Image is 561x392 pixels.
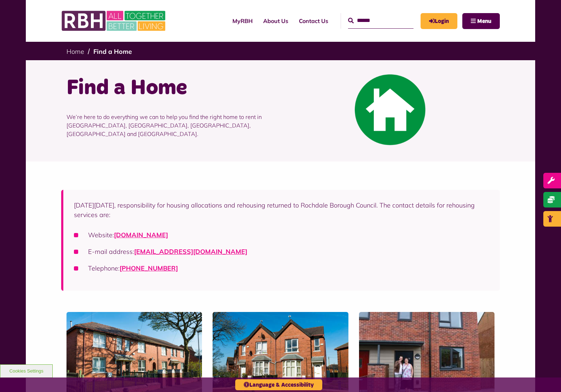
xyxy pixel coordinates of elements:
li: E-mail address: [74,247,489,256]
li: Telephone: [74,263,489,273]
a: MyRBH [421,13,457,29]
a: [DOMAIN_NAME] [114,231,168,239]
a: About Us [258,11,294,30]
img: Find A Home [355,74,426,145]
li: Website: [74,230,489,240]
a: Contact Us [294,11,334,30]
p: [DATE][DATE], responsibility for housing allocations and rehousing returned to Rochdale Borough C... [74,200,489,220]
img: RBH [61,7,167,35]
button: Language & Accessibility [235,379,322,390]
a: [PHONE_NUMBER] [120,264,178,272]
p: We’re here to do everything we can to help you find the right home to rent in [GEOGRAPHIC_DATA], ... [66,102,275,149]
iframe: Netcall Web Assistant for live chat [529,360,561,392]
a: [EMAIL_ADDRESS][DOMAIN_NAME] [134,248,247,256]
span: Menu [477,18,491,24]
a: Home [66,47,84,56]
button: Navigation [462,13,500,29]
a: Find a Home [93,47,132,56]
h1: Find a Home [66,74,275,102]
a: MyRBH [227,11,258,30]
